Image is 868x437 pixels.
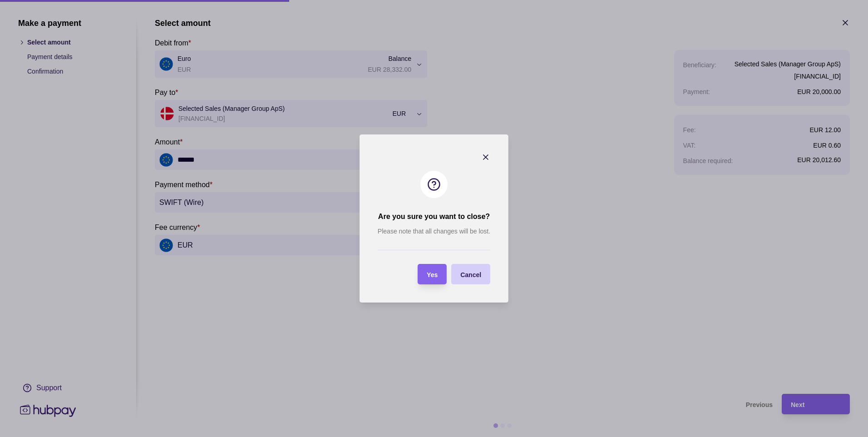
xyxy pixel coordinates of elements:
[418,264,447,284] button: Yes
[427,271,438,278] span: Yes
[378,226,490,236] p: Please note that all changes will be lost.
[460,271,481,278] span: Cancel
[378,212,490,222] h2: Are you sure you want to close?
[451,264,490,284] button: Cancel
